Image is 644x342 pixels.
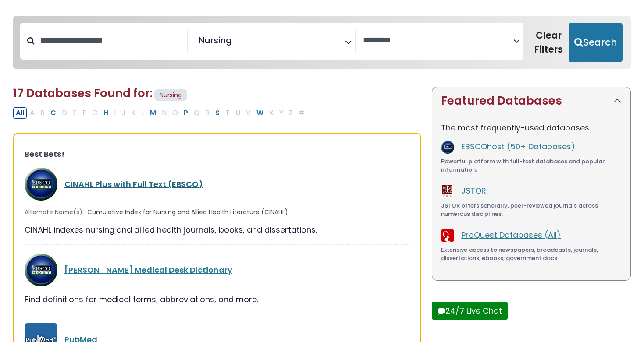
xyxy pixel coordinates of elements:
[64,264,232,275] a: [PERSON_NAME] Medical Desk Dictionary
[569,23,623,62] button: Submit for Search Results
[87,208,288,217] span: Cumulative Index for Nursing and Allied Health Literature (CINAHL)
[13,16,631,69] nav: Search filters
[48,107,59,119] button: Filter Results C
[13,107,27,119] button: All
[461,141,575,152] a: EBSCOhost (50+ Databases)
[25,149,410,159] h3: Best Bets!
[432,302,508,320] button: 24/7 Live Chat
[25,293,410,305] div: Find definitions for medical terms, abbreviations, and more.
[529,23,569,62] button: Clear Filters
[64,179,203,190] a: CINAHL Plus with Full Text (EBSCO)
[25,224,410,236] div: CINAHL indexes nursing and allied health journals, books, and dissertations.
[195,34,232,47] li: Nursing
[441,157,622,174] div: Powerful platform with full-text databases and popular information.
[432,87,630,115] button: Featured Databases
[181,107,191,119] button: Filter Results P
[101,107,111,119] button: Filter Results H
[461,229,561,240] a: ProQuest Databases (All)
[234,39,240,48] textarea: Search
[254,107,266,119] button: Filter Results W
[154,89,187,101] span: Nursing
[363,36,513,45] textarea: Search
[461,185,486,196] a: JSTOR
[13,85,153,101] span: 17 Databases Found for:
[441,246,622,263] div: Extensive access to newspapers, broadcasts, journals, dissertations, ebooks, government docs.
[13,107,308,118] div: Alpha-list to filter by first letter of database name
[441,122,622,134] p: The most frequently-used databases
[35,33,187,48] input: Search database by title or keyword
[199,34,232,47] span: Nursing
[441,201,622,219] div: JSTOR offers scholarly, peer-reviewed journals across numerous disciplines.
[147,107,159,119] button: Filter Results M
[213,107,222,119] button: Filter Results S
[25,208,84,217] span: Alternate Name(s):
